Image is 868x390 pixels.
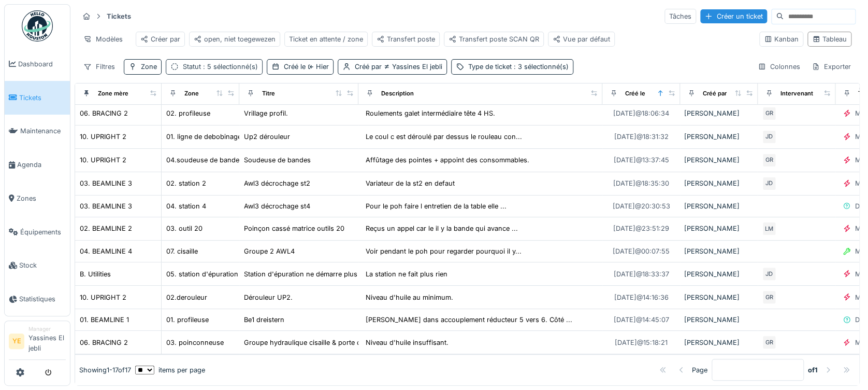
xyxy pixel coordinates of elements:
div: Créé le [284,62,329,72]
div: [DATE] @ 15:18:21 [615,338,668,347]
div: Manager [28,325,66,333]
div: Awl3 décrochage st2 [244,178,310,188]
span: Stock [19,260,66,270]
div: Modèles [79,32,127,47]
a: Zones [5,182,70,215]
div: B. Utilities [80,269,111,279]
div: [PERSON_NAME] [684,224,754,233]
div: GR [762,106,776,121]
strong: of 1 [808,365,818,375]
div: Up2 dérouleur [244,132,290,142]
div: Statut [183,62,258,72]
div: 10. UPRIGHT 2 [80,132,126,142]
span: : 3 sélectionné(s) [512,63,569,71]
div: Voir pendant le poh pour regarder pourquoi il y... [366,246,522,256]
div: JD [762,267,776,281]
div: Créer un ticket [700,9,767,23]
div: 07. cisaille [166,246,198,256]
div: Affûtage des pointes + appoint des consommables. [366,155,529,165]
div: [DATE] @ 18:35:30 [613,178,669,188]
div: [PERSON_NAME] [684,108,754,118]
div: Dérouleur UP2. [244,292,293,302]
div: 03. poinconneuse [166,338,224,347]
div: JD [762,130,776,144]
div: Niveau d'huile au minimum. [366,292,453,302]
div: [DATE] @ 14:45:07 [614,315,669,325]
div: 10. UPRIGHT 2 [80,292,126,302]
div: Créé le [625,89,645,98]
a: Équipements [5,215,70,249]
div: Zone mère [98,89,128,98]
div: GR [762,153,776,168]
div: 10. UPRIGHT 2 [80,155,126,165]
div: [PERSON_NAME] [684,201,754,211]
div: Titre [262,89,275,98]
div: Description [381,89,414,98]
div: 04. BEAMLINE 4 [80,246,132,256]
div: [DATE] @ 18:06:34 [613,108,669,118]
div: Type de ticket [468,62,569,72]
div: [DATE] @ 00:07:55 [613,246,670,256]
div: 02. profileuse [166,108,210,118]
div: Tâches [664,9,696,24]
div: Showing 1 - 17 of 17 [79,365,131,375]
img: Badge_color-CXgf-gQk.svg [22,10,53,41]
div: 03. BEAMLINE 3 [80,178,132,188]
div: Reçus un appel car le il y la bande qui avance ... [366,224,518,233]
a: Statistiques [5,282,70,316]
span: Hier [306,63,329,71]
div: Transfert poste [377,34,435,44]
div: Groupe 2 AWL4 [244,246,295,256]
div: Pour le poh faire l entretien de la table elle ... [366,201,507,211]
div: 05. station d'épuration [166,269,238,279]
div: Vue par défaut [553,34,610,44]
span: Statistiques [19,294,66,304]
div: Filtres [79,59,120,74]
div: 02. station 2 [166,178,206,188]
div: Le coul c est déroulé par dessus le rouleau con... [366,132,522,142]
div: Transfert poste SCAN QR [449,34,539,44]
span: Yassines El jebli [382,63,442,71]
li: Yassines El jebli [28,325,66,357]
div: Be1 dreistern [244,315,284,325]
div: [PERSON_NAME] [684,338,754,347]
span: : 5 sélectionné(s) [201,63,258,71]
div: Zone [141,62,157,72]
div: [DATE] @ 18:33:37 [614,269,669,279]
div: La station ne fait plus rien [366,269,447,279]
div: [DATE] @ 20:30:53 [613,201,670,211]
span: Zones [17,193,66,203]
div: 03. BEAMLINE 3 [80,201,132,211]
div: Kanban [764,34,799,44]
div: Soudeuse de bandes [244,155,311,165]
div: Créé par [355,62,442,72]
div: Niveau d'huile insuffisant. [366,338,449,347]
div: Awl3 décrochage st4 [244,201,310,211]
div: 04.soudeuse de bande [166,155,239,165]
a: Stock [5,249,70,283]
div: [PERSON_NAME] [684,155,754,165]
div: [PERSON_NAME] [684,246,754,256]
div: [DATE] @ 14:16:36 [614,292,669,302]
div: open, niet toegewezen [194,34,276,44]
div: [PERSON_NAME] [684,269,754,279]
a: YE ManagerYassines El jebli [9,325,66,360]
div: 06. BRACING 2 [80,108,128,118]
div: [PERSON_NAME] [684,178,754,188]
span: Agenda [17,160,66,170]
div: LM [762,221,776,236]
div: 03. outil 20 [166,224,202,233]
div: Zone [184,89,199,98]
div: Vrillage profil. [244,108,288,118]
div: JD [762,176,776,191]
div: [DATE] @ 18:31:32 [614,132,669,142]
div: 04. station 4 [166,201,206,211]
div: 01. BEAMLINE 1 [80,315,129,325]
span: Tickets [19,93,66,103]
strong: Tickets [103,11,135,21]
div: Roulements galet intermédiaire tête 4 HS. [366,108,495,118]
span: Équipements [20,227,66,237]
a: Dashboard [5,47,70,81]
div: [PERSON_NAME] [684,315,754,325]
div: Colonnes [753,59,805,74]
